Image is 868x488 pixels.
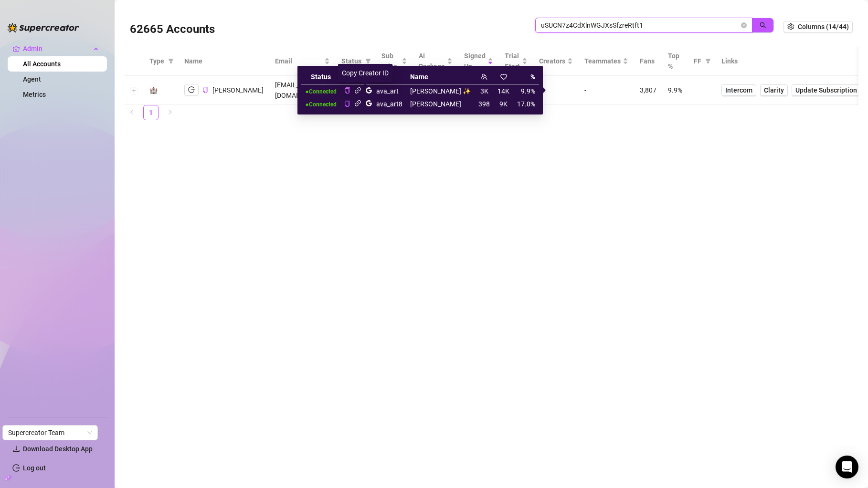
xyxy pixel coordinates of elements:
button: Columns (14/44) [783,21,853,32]
span: team [481,73,487,80]
th: Trial Start [499,47,533,76]
span: ● Connected [305,101,336,108]
th: Email [269,47,336,76]
li: 1 [143,105,159,120]
td: 398 [475,98,494,111]
button: right [162,105,178,120]
span: link [354,87,361,94]
div: Open Intercom Messenger [836,456,858,478]
td: 17.0% [513,98,539,111]
span: filter [166,54,176,68]
button: logout [184,84,199,95]
span: Trial Start [505,51,520,72]
span: 3,807 [640,86,656,94]
span: link [354,100,361,107]
span: Supercreator Team [8,426,92,440]
th: Links [716,47,867,76]
th: Signed Up [458,47,499,76]
a: Agent [23,75,41,83]
span: setting [787,23,794,30]
div: ava_art8 [376,99,402,109]
button: Expand row [130,87,138,94]
span: 9.9% [668,86,682,94]
span: [PERSON_NAME] [212,86,264,94]
span: filter [168,58,174,64]
th: Sub Price [376,47,413,76]
li: Previous Page [124,105,139,120]
span: FF [694,56,701,66]
span: crown [12,45,20,52]
a: Log out [23,464,46,472]
td: [PERSON_NAME] ✨ [406,84,475,98]
span: Download Desktop App [23,445,93,453]
span: logout [188,86,195,93]
span: build [5,475,11,481]
th: Fans [634,47,662,76]
span: Intercom [725,85,752,95]
span: filter [703,54,713,68]
td: 3K [475,84,494,98]
span: Columns (14/44) [798,23,849,31]
span: Status [341,56,361,66]
span: copy [344,101,350,107]
h3: 62665 Accounts [130,22,215,37]
div: Copy Creator ID [338,64,392,82]
td: [PERSON_NAME] [406,98,475,111]
span: filter [365,58,371,64]
th: AI Package [413,47,458,76]
span: filter [705,58,711,64]
span: Clarity [764,85,784,95]
th: Teammates [579,47,634,76]
span: right [167,109,173,115]
div: ava_art [376,86,399,96]
span: Type [149,56,164,66]
button: Copy Creator ID [344,101,350,108]
td: 14K [494,84,513,98]
span: filter [363,54,373,68]
button: Copy Account UID [202,86,209,93]
th: Status [301,70,340,84]
button: left [124,105,139,120]
span: Email [275,56,322,66]
th: % [513,70,539,84]
span: ● Connected [305,88,336,95]
th: Creators [533,47,579,76]
th: Top % [662,47,688,76]
span: Update Subscription [795,86,857,94]
span: google [365,100,372,107]
span: Teammates [584,56,621,66]
span: download [12,445,20,453]
span: - [584,86,586,94]
th: Name [179,47,269,76]
a: 1 [144,105,158,120]
span: heart [500,73,507,80]
td: 9.9% [513,84,539,98]
a: All Accounts [23,60,61,68]
span: google [365,87,372,94]
span: copy [202,87,209,93]
span: Admin [23,41,91,56]
span: Signed Up [464,51,486,72]
button: Update Subscription [792,84,861,96]
span: copy [344,87,350,93]
input: Search by UID / Name / Email / Creator Username [541,20,739,31]
a: link [354,86,361,95]
a: Metrics [23,91,46,98]
span: AI Package [419,51,445,72]
a: link [354,100,361,108]
li: Next Page [162,105,178,120]
a: google [365,86,372,95]
span: left [129,109,135,115]
span: search [760,22,766,29]
td: [EMAIL_ADDRESS][DOMAIN_NAME] [269,76,336,105]
span: Creators [539,56,565,66]
div: 🏰 [149,85,158,95]
img: logo-BBDzfeDw.svg [8,23,79,32]
span: Sub Price [381,51,400,72]
a: Clarity [760,84,788,96]
button: Copy Creator ID [344,87,350,94]
td: 9K [494,98,513,111]
button: close-circle [741,22,747,28]
a: Intercom [721,84,756,96]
